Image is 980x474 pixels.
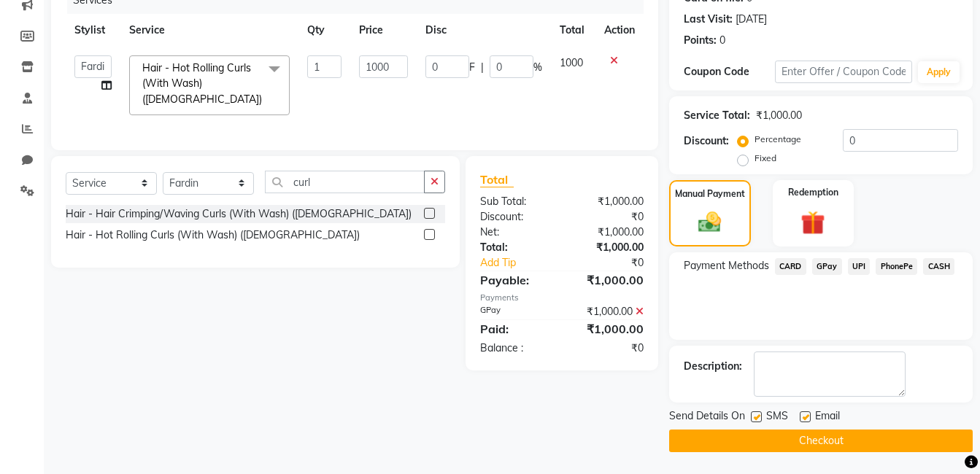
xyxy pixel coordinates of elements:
[755,152,776,165] label: Fixed
[469,271,562,289] div: Payable:
[815,408,840,427] span: Email
[775,258,806,275] span: CARD
[265,171,425,193] input: Search or Scan
[469,60,475,75] span: F
[756,108,802,123] div: ₹1,000.00
[684,64,775,79] div: Coupon Code
[691,209,728,236] img: _cash.svg
[669,430,973,452] button: Checkout
[562,271,655,289] div: ₹1,000.00
[469,341,562,356] div: Balance :
[684,12,733,27] div: Last Visit:
[66,228,360,243] div: Hair - Hot Rolling Curls (With Wash) ([DEMOGRAPHIC_DATA])
[562,240,655,255] div: ₹1,000.00
[480,292,644,304] div: Payments
[533,60,542,75] span: %
[562,209,655,225] div: ₹0
[66,14,120,47] th: Stylist
[669,408,745,427] span: Send Details On
[684,359,742,374] div: Description:
[469,194,562,209] div: Sub Total:
[719,33,725,48] div: 0
[142,61,262,106] span: Hair - Hot Rolling Curls (With Wash) ([DEMOGRAPHIC_DATA])
[562,341,655,356] div: ₹0
[684,108,750,123] div: Service Total:
[469,209,562,225] div: Discount:
[684,133,729,149] div: Discount:
[923,258,954,275] span: CASH
[684,258,769,273] span: Payment Methods
[417,14,551,47] th: Disc
[562,194,655,209] div: ₹1,000.00
[577,255,655,271] div: ₹0
[562,320,655,338] div: ₹1,000.00
[793,208,833,238] img: _gift.svg
[469,304,562,319] div: GPay
[918,61,960,83] button: Apply
[66,206,412,222] div: Hair - Hair Crimping/Waving Curls (With Wash) ([DEMOGRAPHIC_DATA])
[562,304,655,319] div: ₹1,000.00
[684,33,717,48] div: Points:
[595,14,644,47] th: Action
[675,187,745,201] label: Manual Payment
[551,14,595,47] th: Total
[736,12,767,27] div: [DATE]
[469,225,562,240] div: Net:
[298,14,350,47] th: Qty
[480,172,514,187] span: Total
[469,320,562,338] div: Paid:
[262,93,269,106] a: x
[876,258,917,275] span: PhonePe
[812,258,842,275] span: GPay
[560,56,583,69] span: 1000
[120,14,298,47] th: Service
[775,61,912,83] input: Enter Offer / Coupon Code
[766,408,788,427] span: SMS
[469,255,577,271] a: Add Tip
[350,14,417,47] th: Price
[469,240,562,255] div: Total:
[562,225,655,240] div: ₹1,000.00
[481,60,484,75] span: |
[755,133,801,146] label: Percentage
[788,186,838,199] label: Redemption
[848,258,871,275] span: UPI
